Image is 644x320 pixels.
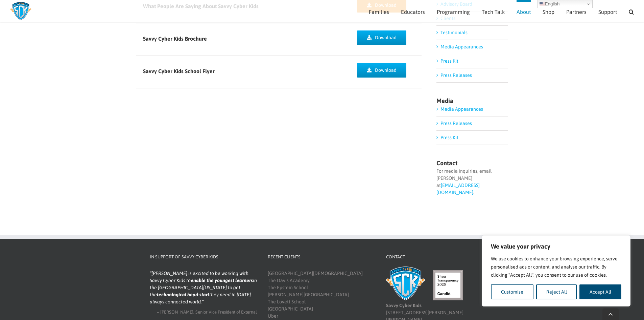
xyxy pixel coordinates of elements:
a: Testimonials [440,30,468,35]
span: Support [598,9,617,15]
a: Press Releases [440,121,472,126]
a: Media Appearances [440,106,483,112]
blockquote: [PERSON_NAME] is excited to be working with Savvy Cyber Kids to in the [GEOGRAPHIC_DATA][US_STATE... [150,270,257,305]
img: candid-seal-silver-2025.svg [433,270,463,300]
img: Savvy Cyber Kids [386,266,425,300]
button: Customise [491,284,533,299]
span: [PERSON_NAME] [160,310,193,315]
h4: Recent Clients [268,254,375,260]
p: We value your privacy [491,242,621,251]
span: Partners [566,9,587,15]
p: We use cookies to enhance your browsing experience, serve personalised ads or content, and analys... [491,255,621,279]
button: Reject All [536,284,577,299]
strong: technological head-start [157,292,209,297]
h4: Media [436,98,508,104]
a: Download [357,63,406,78]
b: Savvy Cyber Kids [386,303,422,308]
a: Press Releases [440,72,472,78]
h4: Contact [436,160,508,166]
span: Educators [401,9,425,15]
span: Shop [543,9,554,15]
a: Press Kit [440,135,458,140]
h4: Contact [386,254,494,260]
span: Programming [437,9,470,15]
img: Savvy Cyber Kids Logo [10,2,31,20]
span: Download [375,35,397,41]
a: Media Appearances [440,44,483,49]
h4: In Support of Savvy Cyber Kids [150,254,257,260]
div: For media inquiries, email [PERSON_NAME] at . [436,168,508,196]
h5: Savvy Cyber Kids School Flyer [143,68,344,74]
span: Tech Talk [482,9,505,15]
h5: Savvy Cyber Kids Brochure [143,36,344,41]
span: Families [369,9,389,15]
span: Download [375,67,397,73]
a: Press Kit [440,58,458,64]
a: Download [357,30,406,45]
a: [EMAIL_ADDRESS][DOMAIN_NAME] [436,183,480,195]
strong: enable the youngest learners [191,278,253,283]
button: Accept All [579,284,621,299]
span: About [517,9,531,15]
img: en [540,1,545,7]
